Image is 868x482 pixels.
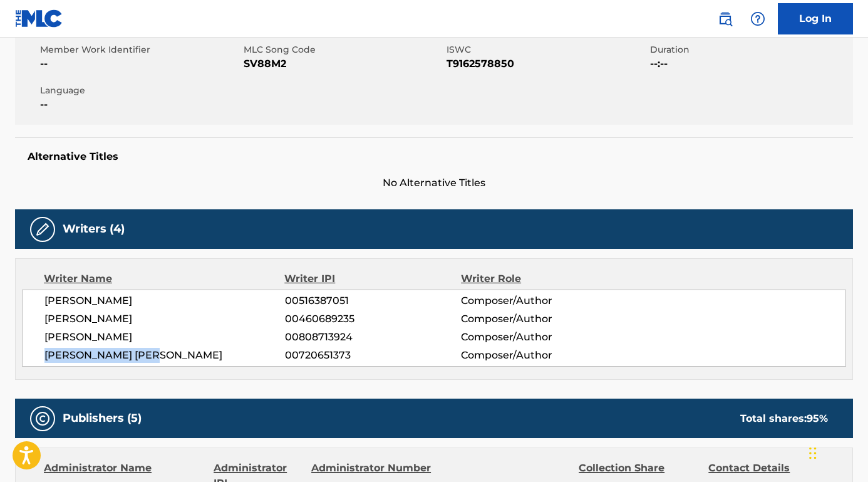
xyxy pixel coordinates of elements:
[44,293,285,308] span: [PERSON_NAME]
[713,6,738,31] a: Public Search
[805,422,868,482] iframe: Chat Widget
[35,411,50,426] img: Publishers
[650,43,850,56] span: Duration
[447,43,647,56] span: ISWC
[44,312,285,327] span: [PERSON_NAME]
[284,271,461,286] div: Writer IPI
[244,56,444,71] span: SV88M2
[461,348,621,363] span: Composer/Author
[40,97,240,112] span: --
[285,348,461,363] span: 00720651373
[63,411,142,426] h5: Publishers (5)
[745,6,770,31] div: Help
[461,271,621,286] div: Writer Role
[244,43,444,56] span: MLC Song Code
[461,330,621,345] span: Composer/Author
[44,330,285,345] span: [PERSON_NAME]
[285,312,461,327] span: 00460689235
[650,56,850,71] span: --:--
[40,84,240,97] span: Language
[807,412,828,424] span: 95 %
[461,293,621,308] span: Composer/Author
[718,11,733,26] img: search
[447,56,647,71] span: T9162578850
[809,434,817,472] div: Glisser
[15,176,853,191] span: No Alternative Titles
[40,56,240,71] span: --
[750,11,765,26] img: help
[778,3,853,34] a: Log In
[805,422,868,482] div: Widget de chat
[35,222,50,237] img: Writers
[28,150,840,163] h5: Alternative Titles
[285,330,461,345] span: 00808713924
[15,9,63,28] img: MLC Logo
[44,348,285,363] span: [PERSON_NAME] [PERSON_NAME]
[40,43,240,56] span: Member Work Identifier
[44,271,284,286] div: Writer Name
[461,312,621,327] span: Composer/Author
[63,222,125,236] h5: Writers (4)
[285,293,461,308] span: 00516387051
[740,411,828,426] div: Total shares:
